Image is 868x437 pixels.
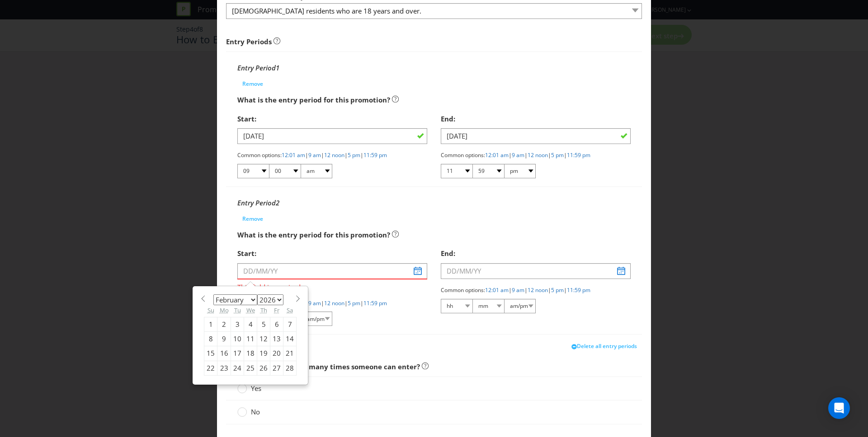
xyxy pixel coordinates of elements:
span: Entry Period [237,63,276,72]
div: 4 [244,317,257,331]
a: 12 noon [324,151,344,159]
input: DD/MM/YY [237,128,427,144]
abbr: Tuesday [234,306,241,314]
a: 11:59 pm [567,286,590,294]
div: 23 [217,361,231,375]
span: Common options: [237,151,282,159]
div: 25 [244,361,257,375]
span: 1 [276,63,279,72]
a: 12:01 am [485,151,509,159]
abbr: Thursday [260,306,267,314]
span: | [344,299,348,307]
span: Are there limits on how many times someone can enter? [226,362,420,371]
div: 2 [217,317,231,331]
span: | [524,286,528,294]
button: Remove [237,212,268,226]
div: 1 [204,317,217,331]
div: 10 [231,332,244,346]
abbr: Wednesday [246,306,255,314]
a: 9 am [512,286,524,294]
span: No [251,407,260,416]
div: Start: [237,244,427,263]
div: 8 [204,332,217,346]
span: Remove [242,215,263,223]
span: Common options: [441,151,485,159]
a: 9 am [308,151,321,159]
a: 12:01 am [485,286,509,294]
div: 16 [217,346,231,361]
div: 19 [257,346,270,361]
div: 7 [283,317,297,331]
div: Open Intercom Messenger [828,397,850,419]
div: 13 [270,332,283,346]
div: 5 [257,317,270,331]
input: DD/MM/YY [237,263,427,279]
a: 5 pm [348,151,360,159]
div: 27 [270,361,283,375]
div: 11 [244,332,257,346]
abbr: Sunday [208,306,214,314]
a: 12 noon [528,286,548,294]
a: 5 pm [551,286,564,294]
span: What is the entry period for this promotion? [237,230,390,239]
a: 12 noon [528,151,548,159]
span: | [564,151,567,159]
input: DD/MM/YY [441,128,631,144]
div: 14 [283,332,297,346]
div: 6 [270,317,283,331]
div: 17 [231,346,244,361]
div: 12 [257,332,270,346]
a: 9 am [512,151,524,159]
button: Delete all entry periods [566,339,642,353]
a: 5 pm [551,151,564,159]
span: | [344,151,348,159]
span: | [564,286,567,294]
div: 9 [217,332,231,346]
a: 9 am [308,299,321,307]
span: Delete all entry periods [577,342,637,350]
span: This field is required [237,279,427,293]
abbr: Friday [274,306,279,314]
a: 11:59 pm [363,151,387,159]
a: 11:59 pm [363,299,387,307]
div: Start: [237,110,427,128]
input: DD/MM/YY [441,263,631,279]
span: | [305,151,308,159]
a: 12:01 am [282,151,305,159]
div: 18 [244,346,257,361]
div: 3 [231,317,244,331]
a: 12 noon [324,299,344,307]
div: 21 [283,346,297,361]
abbr: Saturday [287,306,293,314]
span: | [360,151,363,159]
a: 5 pm [348,299,360,307]
span: What is the entry period for this promotion? [237,95,390,104]
button: Remove [237,77,268,91]
span: | [524,151,528,159]
span: | [548,286,551,294]
div: 28 [283,361,297,375]
div: 15 [204,346,217,361]
span: | [509,151,512,159]
abbr: Monday [220,306,229,314]
span: Yes [251,384,261,393]
span: | [321,299,324,307]
div: 22 [204,361,217,375]
div: End: [441,110,631,128]
div: 24 [231,361,244,375]
strong: Entry Periods [226,37,272,46]
span: Entry Period [237,198,276,207]
span: Remove [242,80,263,88]
div: End: [441,244,631,263]
div: 20 [270,346,283,361]
span: Common options: [441,286,485,294]
a: 11:59 pm [567,151,590,159]
div: 26 [257,361,270,375]
span: | [548,151,551,159]
span: | [509,286,512,294]
span: 2 [276,198,279,207]
span: | [360,299,363,307]
span: | [321,151,324,159]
